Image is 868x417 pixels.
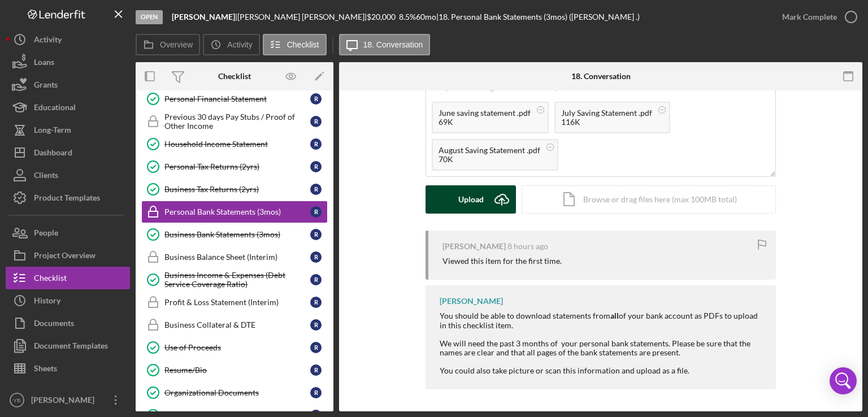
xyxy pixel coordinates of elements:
[141,110,328,133] a: Previous 30 days Pay Stubs / Proof of Other IncomeR
[164,112,310,131] div: Previous 30 days Pay Stubs / Proof of Other Income
[367,12,396,21] span: $20,000
[172,12,235,21] b: [PERSON_NAME]
[363,40,423,49] label: 18. Conversation
[442,242,506,251] div: [PERSON_NAME]
[164,230,310,239] div: Business Bank Statements (3mos)
[141,88,328,110] a: Personal Financial StatementR
[6,289,130,312] button: History
[310,364,322,376] div: R
[164,253,310,262] div: Business Balance Sheet (Interim)
[34,119,71,144] div: Long-Term
[203,34,259,55] button: Activity
[141,223,328,246] a: Business Bank Statements (3mos)R
[136,10,163,24] div: Open
[439,146,540,155] div: August Saving Statement .pdf
[164,366,310,375] div: Resume/Bio
[34,73,58,99] div: Grants
[164,162,310,171] div: Personal Tax Returns (2yrs)
[141,201,328,223] a: Personal Bank Statements (3mos)R
[6,73,130,96] button: Grants
[6,51,130,73] button: Loans
[458,185,484,214] div: Upload
[440,311,765,375] div: You should be able to download statements from of your bank account as PDFs to upload in this che...
[6,186,130,209] a: Product Templates
[439,108,531,118] div: June saving statement .pdf
[34,186,100,212] div: Product Templates
[310,229,322,240] div: R
[310,93,322,105] div: R
[34,28,62,54] div: Activity
[237,12,367,21] div: [PERSON_NAME] [PERSON_NAME] |
[141,268,328,291] a: Business Income & Expenses (Debt Service Coverage Ratio)R
[310,161,322,172] div: R
[426,185,516,214] button: Upload
[141,359,328,381] a: Resume/BioR
[14,397,21,403] text: YB
[287,40,319,49] label: Checklist
[6,389,130,411] button: YB[PERSON_NAME]
[34,289,60,315] div: History
[339,34,431,55] button: 18. Conversation
[34,96,76,121] div: Educational
[310,297,322,308] div: R
[507,242,548,251] time: 2025-09-16 14:45
[164,94,310,103] div: Personal Financial Statement
[227,40,252,49] label: Activity
[6,244,130,267] button: Project Overview
[442,257,562,266] div: Viewed this item for the first time.
[164,271,310,289] div: Business Income & Expenses (Debt Service Coverage Ratio)
[310,138,322,150] div: R
[561,118,652,127] div: 116K
[6,96,130,119] button: Educational
[6,335,130,357] button: Document Templates
[141,381,328,404] a: Organizational DocumentsR
[416,12,436,21] div: 60 mo
[310,274,322,285] div: R
[164,343,310,352] div: Use of Proceeds
[34,267,67,292] div: Checklist
[164,207,310,216] div: Personal Bank Statements (3mos)
[6,221,130,244] button: People
[164,388,310,397] div: Organizational Documents
[164,320,310,329] div: Business Collateral & DTE
[561,108,652,118] div: July Saving Statement .pdf
[160,40,193,49] label: Overview
[141,246,328,268] a: Business Balance Sheet (Interim)R
[141,133,328,155] a: Household Income StatementR
[440,297,503,306] div: [PERSON_NAME]
[141,291,328,314] a: Profit & Loss Statement (Interim)R
[6,141,130,164] button: Dashboard
[34,141,72,167] div: Dashboard
[310,184,322,195] div: R
[6,267,130,289] button: Checklist
[6,164,130,186] button: Clients
[6,119,130,141] button: Long-Term
[34,221,58,247] div: People
[436,12,640,21] div: | 18. Personal Bank Statements (3mos) ([PERSON_NAME] .)
[830,367,857,394] div: Open Intercom Messenger
[782,6,837,28] div: Mark Complete
[310,116,322,127] div: R
[310,206,322,218] div: R
[34,164,58,189] div: Clients
[34,244,96,270] div: Project Overview
[263,34,327,55] button: Checklist
[310,319,322,331] div: R
[141,336,328,359] a: Use of ProceedsR
[28,389,102,414] div: [PERSON_NAME]
[6,312,130,335] button: Documents
[164,298,310,307] div: Profit & Loss Statement (Interim)
[6,357,130,380] button: Sheets
[310,342,322,353] div: R
[34,357,57,383] div: Sheets
[136,34,200,55] button: Overview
